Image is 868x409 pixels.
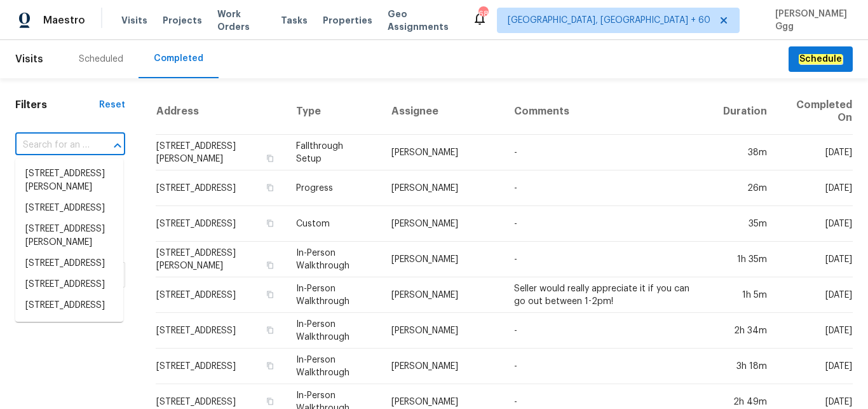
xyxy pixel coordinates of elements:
[264,324,276,336] button: Copy Address
[264,218,276,229] button: Copy Address
[163,14,202,27] span: Projects
[15,316,123,350] li: [STREET_ADDRESS][PERSON_NAME]
[286,170,381,206] td: Progress
[504,277,713,313] td: Seller would really appreciate it if you can go out between 1-2pm!
[504,313,713,349] td: -
[217,8,266,33] span: Work Orders
[713,88,777,135] th: Duration
[504,206,713,242] td: -
[777,135,853,170] td: [DATE]
[15,295,123,316] li: [STREET_ADDRESS]
[777,242,853,277] td: [DATE]
[504,135,713,170] td: -
[713,313,777,349] td: 2h 34m
[281,16,308,25] span: Tasks
[508,14,710,27] span: [GEOGRAPHIC_DATA], [GEOGRAPHIC_DATA] + 60
[264,360,276,371] button: Copy Address
[777,88,853,135] th: Completed On
[156,206,286,242] td: [STREET_ADDRESS]
[381,349,504,384] td: [PERSON_NAME]
[799,54,843,64] em: Schedule
[381,88,504,135] th: Assignee
[381,313,504,349] td: [PERSON_NAME]
[156,170,286,206] td: [STREET_ADDRESS]
[713,242,777,277] td: 1h 35m
[286,135,381,170] td: Fallthrough Setup
[504,349,713,384] td: -
[264,182,276,193] button: Copy Address
[713,170,777,206] td: 26m
[286,349,381,384] td: In-Person Walkthrough
[109,137,126,155] button: Close
[264,289,276,300] button: Copy Address
[777,349,853,384] td: [DATE]
[99,99,125,111] div: Reset
[15,45,43,73] span: Visits
[777,206,853,242] td: [DATE]
[777,277,853,313] td: [DATE]
[156,313,286,349] td: [STREET_ADDRESS]
[121,14,147,27] span: Visits
[504,170,713,206] td: -
[713,206,777,242] td: 35m
[286,277,381,313] td: In-Person Walkthrough
[156,349,286,384] td: [STREET_ADDRESS]
[156,88,286,135] th: Address
[777,313,853,349] td: [DATE]
[286,88,381,135] th: Type
[381,170,504,206] td: [PERSON_NAME]
[15,253,123,274] li: [STREET_ADDRESS]
[713,277,777,313] td: 1h 5m
[15,274,123,295] li: [STREET_ADDRESS]
[777,170,853,206] td: [DATE]
[15,99,99,111] h1: Filters
[15,219,123,253] li: [STREET_ADDRESS][PERSON_NAME]
[381,135,504,170] td: [PERSON_NAME]
[286,206,381,242] td: Custom
[478,8,487,20] div: 681
[713,349,777,384] td: 3h 18m
[15,198,123,219] li: [STREET_ADDRESS]
[323,14,372,27] span: Properties
[504,242,713,277] td: -
[156,135,286,170] td: [STREET_ADDRESS][PERSON_NAME]
[770,8,849,33] span: [PERSON_NAME] Ggg
[264,396,276,407] button: Copy Address
[504,88,713,135] th: Comments
[264,260,276,271] button: Copy Address
[713,135,777,170] td: 38m
[381,206,504,242] td: [PERSON_NAME]
[15,135,90,155] input: Search for an address...
[381,242,504,277] td: [PERSON_NAME]
[156,242,286,277] td: [STREET_ADDRESS][PERSON_NAME]
[286,313,381,349] td: In-Person Walkthrough
[156,277,286,313] td: [STREET_ADDRESS]
[789,46,853,73] button: Schedule
[154,52,203,65] div: Completed
[381,277,504,313] td: [PERSON_NAME]
[388,8,457,33] span: Geo Assignments
[15,163,123,198] li: [STREET_ADDRESS][PERSON_NAME]
[264,153,276,164] button: Copy Address
[43,14,85,27] span: Maestro
[286,242,381,277] td: In-Person Walkthrough
[79,53,123,66] div: Scheduled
